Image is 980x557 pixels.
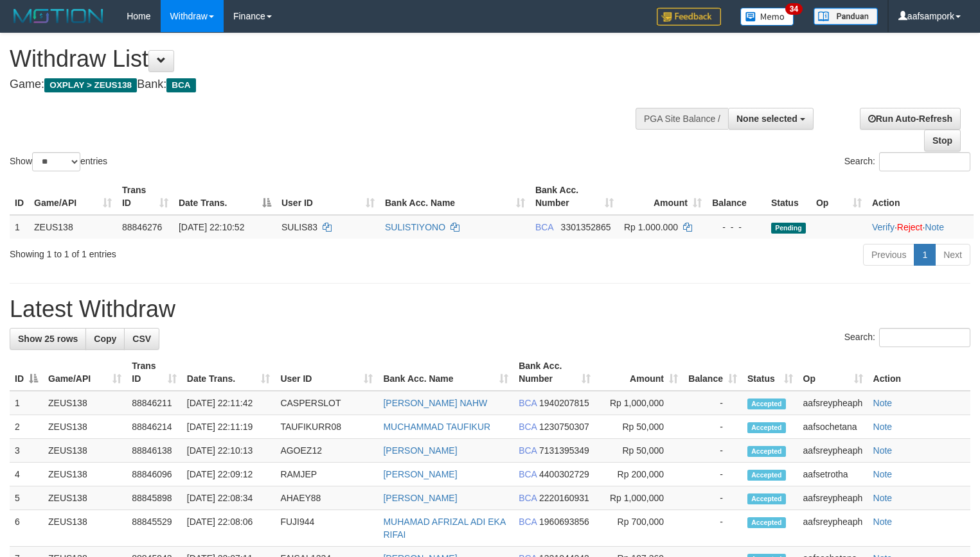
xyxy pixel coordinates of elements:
[844,152,970,171] label: Search:
[873,422,893,432] a: Note
[863,244,914,266] a: Previous
[798,439,868,463] td: aafsreypheaph
[868,354,970,391] th: Action
[707,178,766,215] th: Balance
[535,222,553,232] span: BCA
[879,152,970,171] input: Search:
[596,439,683,463] td: Rp 50,000
[10,243,398,261] div: Showing 1 to 1 of 1 entries
[873,469,893,479] a: Note
[127,354,182,391] th: Trans ID: activate to sort column ascending
[10,78,641,91] h4: Game: Bank:
[10,152,107,171] label: Show entries
[182,486,276,510] td: [DATE] 22:08:34
[513,354,596,391] th: Bank Acc. Number: activate to sort column ascending
[519,517,537,527] span: BCA
[10,6,107,26] img: MOTION_logo.png
[636,108,728,130] div: PGA Site Balance /
[867,178,974,215] th: Action
[43,415,127,439] td: ZEUS138
[683,463,742,486] td: -
[127,439,182,463] td: 88846138
[742,354,798,391] th: Status: activate to sort column ascending
[596,354,683,391] th: Amount: activate to sort column ascending
[275,439,378,463] td: AGOEZ12
[683,439,742,463] td: -
[539,398,589,408] span: Copy 1940207815 to clipboard
[747,446,786,457] span: Accepted
[683,391,742,415] td: -
[10,215,29,239] td: 1
[43,486,127,510] td: ZEUS138
[596,415,683,439] td: Rp 50,000
[873,517,893,527] a: Note
[380,178,530,215] th: Bank Acc. Name: activate to sort column ascending
[44,78,137,92] span: OXPLAY > ZEUS138
[683,510,742,547] td: -
[182,354,276,391] th: Date Trans.: activate to sort column ascending
[561,222,611,232] span: Copy 3301352865 to clipboard
[747,422,786,433] span: Accepted
[530,178,619,215] th: Bank Acc. Number: activate to sort column ascending
[747,517,786,528] span: Accepted
[873,398,893,408] a: Note
[182,463,276,486] td: [DATE] 22:09:12
[785,3,803,15] span: 34
[683,415,742,439] td: -
[925,222,944,232] a: Note
[122,222,162,232] span: 88846276
[519,422,537,432] span: BCA
[872,222,895,232] a: Verify
[519,398,537,408] span: BCA
[798,486,868,510] td: aafsreypheaph
[873,445,893,456] a: Note
[383,469,457,479] a: [PERSON_NAME]
[539,469,589,479] span: Copy 4400302729 to clipboard
[275,510,378,547] td: FUJI944
[174,178,276,215] th: Date Trans.: activate to sort column descending
[798,510,868,547] td: aafsreypheaph
[747,398,786,409] span: Accepted
[127,463,182,486] td: 88846096
[383,517,505,540] a: MUHAMAD AFRIZAL ADI EKA RIFAI
[276,178,380,215] th: User ID: activate to sort column ascending
[43,354,127,391] th: Game/API: activate to sort column ascending
[10,354,43,391] th: ID: activate to sort column descending
[124,328,159,350] a: CSV
[596,463,683,486] td: Rp 200,000
[798,391,868,415] td: aafsreypheaph
[740,8,794,26] img: Button%20Memo.svg
[29,215,117,239] td: ZEUS138
[747,470,786,481] span: Accepted
[596,510,683,547] td: Rp 700,000
[43,391,127,415] td: ZEUS138
[539,422,589,432] span: Copy 1230750307 to clipboard
[127,415,182,439] td: 88846214
[275,391,378,415] td: CASPERSLOT
[539,517,589,527] span: Copy 1960693856 to clipboard
[619,178,707,215] th: Amount: activate to sort column ascending
[182,439,276,463] td: [DATE] 22:10:13
[736,114,797,124] span: None selected
[867,215,974,239] td: · ·
[844,328,970,347] label: Search:
[182,391,276,415] td: [DATE] 22:11:42
[798,415,868,439] td: aafsochetana
[10,296,970,322] h1: Latest Withdraw
[166,78,195,92] span: BCA
[275,354,378,391] th: User ID: activate to sort column ascending
[127,486,182,510] td: 88845898
[179,222,244,232] span: [DATE] 22:10:52
[519,469,537,479] span: BCA
[383,422,490,432] a: MUCHAMMAD TAUFIKUR
[539,445,589,456] span: Copy 7131395349 to clipboard
[10,391,43,415] td: 1
[879,328,970,347] input: Search:
[10,46,641,72] h1: Withdraw List
[519,493,537,503] span: BCA
[596,486,683,510] td: Rp 1,000,000
[10,510,43,547] td: 6
[127,510,182,547] td: 88845529
[43,439,127,463] td: ZEUS138
[624,222,678,232] span: Rp 1.000.000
